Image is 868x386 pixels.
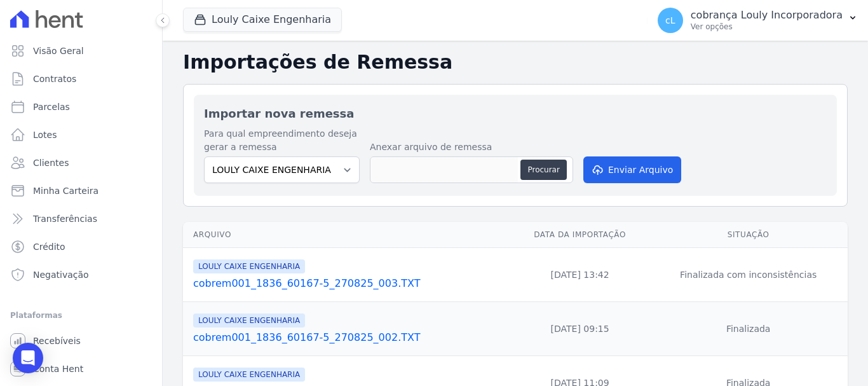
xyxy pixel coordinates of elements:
a: Visão Geral [5,38,157,64]
span: Conta Hent [33,362,83,375]
span: Recebíveis [33,334,81,347]
button: cL cobrança Louly Incorporadora Ver opções [648,3,868,38]
button: Enviar Arquivo [583,156,681,183]
span: cL [665,16,675,25]
p: cobrança Louly Incorporadora [691,9,843,22]
td: [DATE] 09:15 [511,302,649,356]
span: Lotes [33,128,57,141]
span: LOULY CAIXE ENGENHARIA [193,314,305,327]
span: LOULY CAIXE ENGENHARIA [193,368,305,382]
h2: Importar nova remessa [204,105,827,122]
a: cobrem001_1836_60167-5_270825_003.TXT [193,276,506,291]
span: Negativação [33,268,89,281]
td: [DATE] 13:42 [511,248,649,302]
label: Para qual empreendimento deseja gerar a remessa [204,127,360,154]
a: Minha Carteira [5,178,157,203]
a: Contratos [5,66,157,92]
a: cobrem001_1836_60167-5_270825_002.TXT [193,330,506,345]
span: Contratos [33,72,76,85]
a: Crédito [5,234,157,259]
span: Crédito [33,240,65,253]
span: Parcelas [33,100,70,113]
div: Open Intercom Messenger [13,343,43,373]
button: Procurar [520,160,566,180]
a: Recebíveis [5,328,157,354]
span: Visão Geral [33,45,84,57]
a: Transferências [5,206,157,231]
div: Plataformas [10,308,152,323]
span: Clientes [33,156,69,169]
p: Ver opções [691,22,843,32]
td: Finalizada com inconsistências [649,248,848,302]
a: Negativação [5,262,157,287]
th: Data da Importação [511,222,649,248]
label: Anexar arquivo de remessa [370,141,573,154]
th: Arquivo [183,222,511,248]
h2: Importações de Remessa [183,51,848,74]
span: Transferências [33,212,97,225]
a: Conta Hent [5,356,157,382]
button: Louly Caixe Engenharia [183,8,342,32]
td: Finalizada [649,302,848,356]
a: Lotes [5,122,157,148]
a: Parcelas [5,94,157,120]
a: Clientes [5,150,157,176]
th: Situação [649,222,848,248]
span: Minha Carteira [33,184,98,197]
span: LOULY CAIXE ENGENHARIA [193,259,305,273]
